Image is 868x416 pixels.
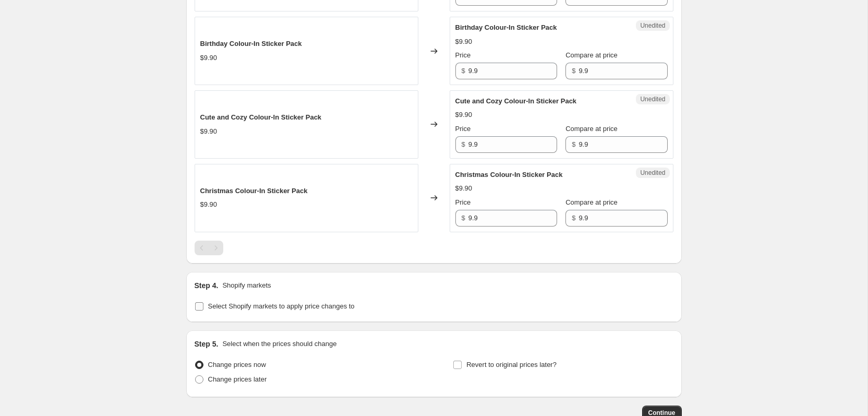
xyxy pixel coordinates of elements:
[565,198,618,206] span: Compare at price
[455,125,471,133] span: Price
[200,126,218,137] div: $9.90
[455,171,563,179] span: Christmas Colour-In Sticker Pack
[640,169,665,177] span: Unedited
[640,21,665,30] span: Unedited
[200,53,218,63] div: $9.90
[200,199,218,210] div: $9.90
[200,113,322,121] span: Cute and Cozy Colour-In Sticker Pack
[455,97,577,105] span: Cute and Cozy Colour-In Sticker Pack
[208,361,266,369] span: Change prices now
[455,110,473,120] div: $9.90
[455,198,471,206] span: Price
[195,280,219,291] h2: Step 4.
[455,51,471,59] span: Price
[195,339,219,349] h2: Step 5.
[222,339,336,349] p: Select when the prices should change
[462,67,465,75] span: $
[572,67,575,75] span: $
[462,214,465,222] span: $
[208,302,355,310] span: Select Shopify markets to apply price changes to
[565,51,618,59] span: Compare at price
[455,183,473,194] div: $9.90
[565,125,618,133] span: Compare at price
[572,214,575,222] span: $
[572,140,575,148] span: $
[200,187,308,195] span: Christmas Colour-In Sticker Pack
[455,23,557,31] span: Birthday Colour-In Sticker Pack
[200,40,302,47] span: Birthday Colour-In Sticker Pack
[462,140,465,148] span: $
[195,241,223,255] nav: Pagination
[466,361,557,369] span: Revert to original prices later?
[640,95,665,103] span: Unedited
[222,280,271,291] p: Shopify markets
[455,37,473,47] div: $9.90
[208,375,267,383] span: Change prices later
